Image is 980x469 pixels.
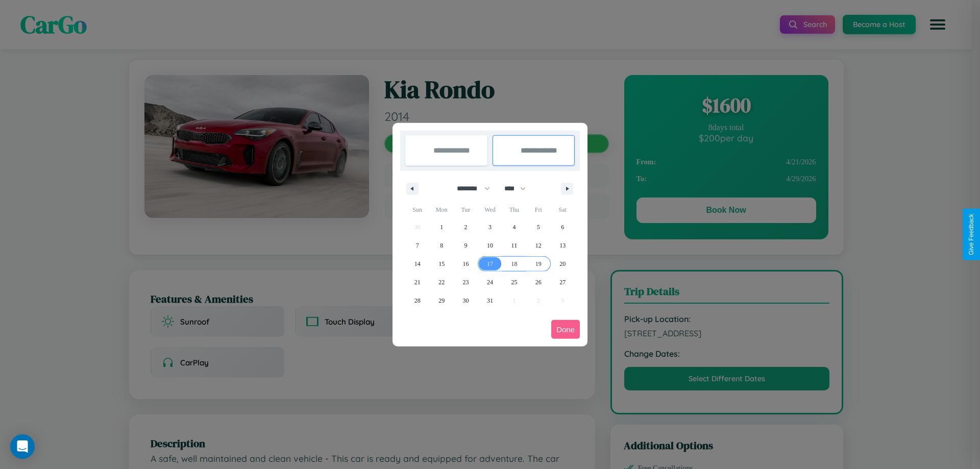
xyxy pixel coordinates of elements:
[440,218,443,236] span: 1
[454,218,478,236] button: 2
[537,218,540,236] span: 5
[559,273,566,291] span: 27
[454,255,478,273] button: 16
[511,236,518,255] span: 11
[526,218,550,236] button: 5
[551,273,575,291] button: 27
[405,255,429,273] button: 14
[551,236,575,255] button: 13
[454,236,478,255] button: 9
[414,255,421,273] span: 14
[454,273,478,291] button: 23
[535,236,542,255] span: 12
[502,218,526,236] button: 4
[511,255,517,273] span: 18
[438,291,445,310] span: 29
[414,291,421,310] span: 28
[512,218,516,236] span: 4
[405,236,429,255] button: 7
[416,236,419,255] span: 7
[429,202,453,218] span: Mon
[464,218,468,236] span: 2
[454,202,478,218] span: Tue
[502,255,526,273] button: 18
[511,273,517,291] span: 25
[487,236,493,255] span: 10
[464,236,468,255] span: 9
[463,273,469,291] span: 23
[405,291,429,310] button: 28
[535,273,542,291] span: 26
[429,273,453,291] button: 22
[526,273,550,291] button: 26
[561,218,564,236] span: 6
[487,273,493,291] span: 24
[488,218,492,236] span: 3
[526,202,550,218] span: Fri
[559,236,566,255] span: 13
[478,218,502,236] button: 3
[405,202,429,218] span: Sun
[429,291,453,310] button: 29
[429,218,453,236] button: 1
[535,255,542,273] span: 19
[463,291,469,310] span: 30
[10,434,35,459] div: Open Intercom Messenger
[478,291,502,310] button: 31
[438,255,445,273] span: 15
[440,236,443,255] span: 8
[968,214,975,255] div: Give Feedback
[478,273,502,291] button: 24
[551,218,575,236] button: 6
[551,255,575,273] button: 20
[429,236,453,255] button: 8
[551,320,580,339] button: Done
[551,202,575,218] span: Sat
[478,202,502,218] span: Wed
[526,255,550,273] button: 19
[463,255,469,273] span: 16
[414,273,421,291] span: 21
[478,236,502,255] button: 10
[438,273,445,291] span: 22
[429,255,453,273] button: 15
[487,291,493,310] span: 31
[502,202,526,218] span: Thu
[478,255,502,273] button: 17
[526,236,550,255] button: 12
[405,273,429,291] button: 21
[502,273,526,291] button: 25
[454,291,478,310] button: 30
[502,236,526,255] button: 11
[487,255,493,273] span: 17
[559,255,566,273] span: 20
